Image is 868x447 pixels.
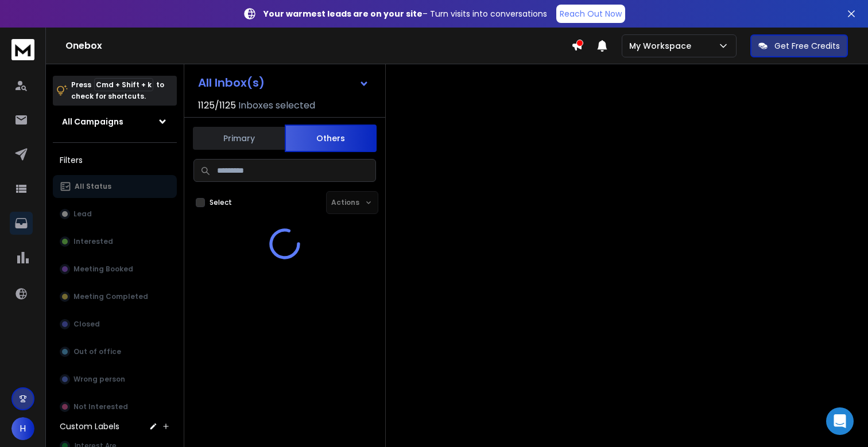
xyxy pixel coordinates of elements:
h3: Filters [53,152,177,168]
p: Press to check for shortcuts. [71,79,164,102]
button: H [11,417,34,440]
button: All Inbox(s) [189,71,378,94]
span: Cmd + Shift + k [94,78,153,91]
p: Get Free Credits [774,40,840,52]
img: logo [11,39,34,60]
h1: All Campaigns [62,116,123,127]
h3: Custom Labels [60,421,119,432]
h1: All Inbox(s) [198,77,265,88]
h3: Inboxes selected [238,99,315,112]
strong: Your warmest leads are on your site [263,8,423,20]
h1: Onebox [65,39,571,53]
p: Reach Out Now [560,8,622,20]
span: 1125 / 1125 [198,99,236,112]
button: Get Free Credits [750,34,848,57]
p: My Workspace [629,40,696,52]
div: Open Intercom Messenger [826,407,854,435]
label: Select [210,198,232,207]
a: Reach Out Now [556,5,625,23]
button: Primary [193,126,285,151]
button: Others [285,125,377,152]
p: – Turn visits into conversations [263,8,547,20]
button: All Campaigns [53,110,177,133]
